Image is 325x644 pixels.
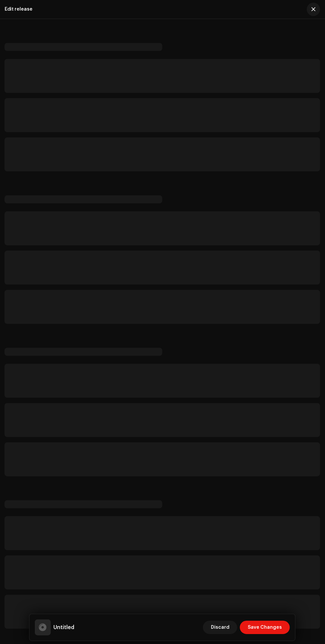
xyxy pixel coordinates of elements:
span: Discard [211,618,229,632]
h5: Untitled [54,621,75,629]
button: Discard [203,618,237,632]
button: Save Changes [240,618,290,632]
span: Save Changes [248,618,282,632]
div: Edit release [5,7,33,12]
